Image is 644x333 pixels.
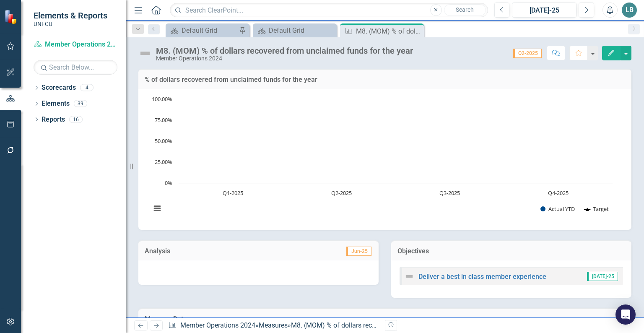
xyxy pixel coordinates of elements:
a: Elements [42,99,70,109]
img: ClearPoint Strategy [4,10,19,24]
h3: Measure Data [145,315,625,323]
text: Q4-2025 [548,189,569,197]
span: Q2-2025 [513,49,542,58]
a: Default Grid [168,25,237,36]
div: 39 [74,100,87,107]
small: UNFCU [34,21,107,27]
text: Q2-2025 [331,189,352,197]
button: Search [444,4,486,16]
span: [DATE]-25 [587,272,618,281]
button: Show Target [584,205,609,213]
input: Search ClearPoint... [170,3,488,18]
div: M8. (MOM) % of dollars recovered from unclaimed funds for the year [356,26,422,36]
div: Open Intercom Messenger [615,304,636,325]
text: 100.00% [152,95,172,103]
img: Not Defined [404,271,414,281]
a: Member Operations 2024 [34,40,117,49]
button: Show Actual YTD [540,205,575,213]
text: Q3-2025 [439,189,460,197]
h3: Analysis [145,247,257,255]
h3: % of dollars recovered from unclaimed funds for the year [145,76,625,83]
svg: Interactive chart [147,96,617,221]
a: Reports [42,115,65,125]
a: Default Grid [255,25,335,36]
button: LB [622,3,637,18]
div: M8. (MOM) % of dollars recovered from unclaimed funds for the year [156,46,413,55]
text: 0% [165,179,172,187]
div: 4 [80,84,93,91]
span: Jun-25 [346,247,371,256]
span: Elements & Reports [34,10,107,21]
a: Deliver a best in class member experience [418,273,546,281]
div: Default Grid [182,25,237,36]
img: Not Defined [138,47,152,60]
button: View chart menu, Chart [151,203,163,214]
button: [DATE]-25 [512,3,576,18]
div: M8. (MOM) % of dollars recovered from unclaimed funds for the year [291,321,494,329]
text: 75.00% [155,116,172,124]
span: Search [456,6,474,13]
a: Member Operations 2024 [180,321,255,329]
div: Chart. Highcharts interactive chart. [147,96,623,221]
a: Scorecards [42,83,76,93]
div: » » [168,321,379,330]
text: 25.00% [155,158,172,166]
input: Search Below... [34,60,117,75]
text: 50.00% [155,137,172,145]
div: Member Operations 2024 [156,55,413,62]
div: [DATE]-25 [515,5,574,16]
a: Measures [259,321,288,329]
text: Q1-2025 [223,189,243,197]
div: 16 [69,116,83,123]
h3: Objectives [397,247,625,255]
div: Default Grid [269,25,335,36]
